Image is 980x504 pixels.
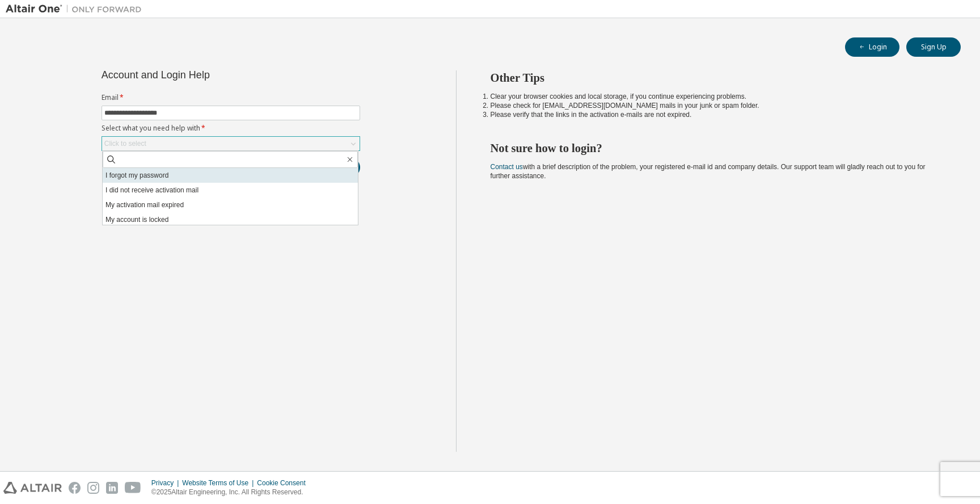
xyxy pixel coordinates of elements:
[491,163,523,171] a: Contact us
[491,101,941,110] li: Please check for [EMAIL_ADDRESS][DOMAIN_NAME] mails in your junk or spam folder.
[3,482,62,494] img: altair_logo.svg
[906,37,961,57] button: Sign Up
[102,137,360,150] div: Click to select
[102,70,309,79] div: Account and Login Help
[257,478,312,488] div: Cookie Consent
[151,478,182,488] div: Privacy
[182,478,257,488] div: Website Terms of Use
[491,163,926,180] span: with a brief description of the problem, your registered e-mail id and company details. Our suppo...
[491,70,941,85] h2: Other Tips
[102,93,360,102] label: Email
[106,482,118,494] img: linkedin.svg
[491,141,941,156] h2: Not sure how to login?
[151,488,312,497] p: © 2025 Altair Engineering, Inc. All Rights Reserved.
[102,124,360,133] label: Select what you need help with
[125,482,141,494] img: youtube.svg
[491,110,941,119] li: Please verify that the links in the activation e-mails are not expired.
[491,92,941,101] li: Clear your browser cookies and local storage, if you continue experiencing problems.
[69,482,81,494] img: facebook.svg
[87,482,99,494] img: instagram.svg
[845,37,899,57] button: Login
[6,3,147,15] img: Altair One
[103,168,358,183] li: I forgot my password
[104,139,146,148] div: Click to select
